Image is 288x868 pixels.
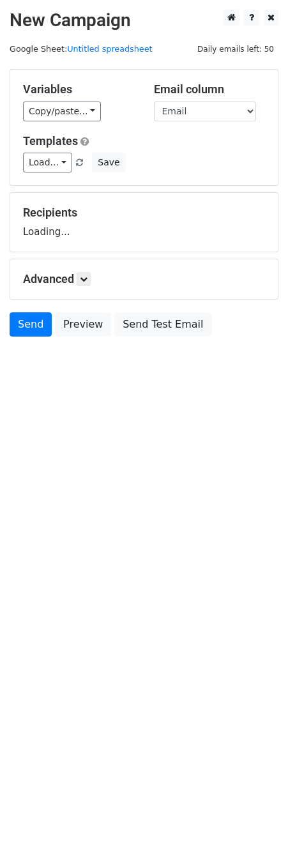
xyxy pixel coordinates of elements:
h5: Recipients [23,206,265,220]
a: Templates [23,134,78,148]
a: Preview [55,312,111,337]
h5: Email column [154,82,266,96]
h5: Advanced [23,272,265,286]
h2: New Campaign [10,10,278,31]
a: Load... [23,153,72,172]
a: Send Test Email [114,312,211,337]
a: Untitled spreadsheet [67,44,152,54]
a: Send [10,312,52,337]
a: Daily emails left: 50 [193,44,278,54]
button: Save [92,153,125,172]
span: Daily emails left: 50 [193,42,278,56]
h5: Variables [23,82,135,96]
small: Google Sheet: [10,44,153,54]
a: Copy/paste... [23,102,101,121]
div: Loading... [23,206,265,239]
